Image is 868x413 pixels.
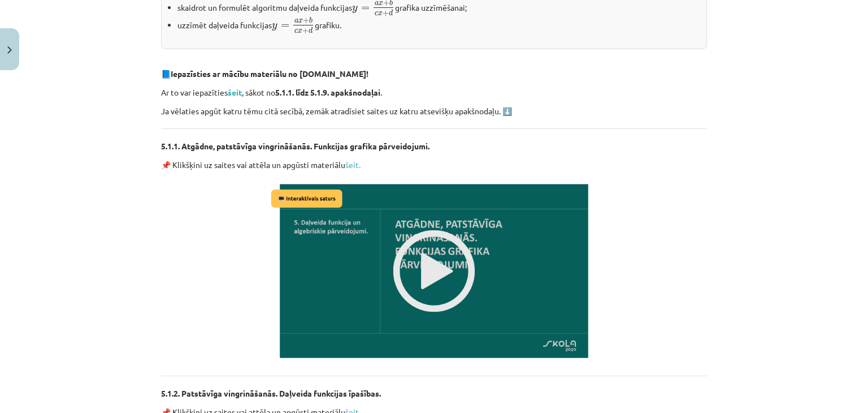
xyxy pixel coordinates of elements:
[171,68,368,79] strong: Iepazīsties ar mācību materiālu no [DOMAIN_NAME]!
[298,19,303,23] span: x
[272,23,277,31] span: y
[375,2,379,6] span: a
[161,87,707,98] p: Ar to var iepazīties , sākot no .
[361,6,370,11] span: =
[309,17,313,23] span: b
[161,159,707,171] p: 📌 Klikšķini uz saites vai attēla un apgūsti materiālu
[345,160,361,170] a: šeit.
[375,12,378,16] span: c
[294,29,298,33] span: c
[302,28,309,34] span: +
[378,12,383,16] span: x
[389,10,393,16] span: d
[275,87,380,97] strong: 5.1.1. līdz 5.1.9. apakšnodaļai
[161,388,381,398] strong: 5.1.2. Patstāvīga vingrināšanās. Daļveida funkcijas īpašības.
[294,19,298,23] span: a
[177,16,698,34] li: uzzīmēt daļveida funkcijas grafiku.
[161,68,707,80] p: 📘
[379,2,383,6] span: x
[383,10,389,16] span: +
[281,24,289,28] span: =
[309,28,313,34] span: d
[352,6,358,13] span: y
[161,141,429,151] strong: 5.1.1. Atgādne, patstāvīga vingrināšanās. Funkcijas grafika pārveidojumi.
[228,87,242,97] a: šeit
[303,18,309,24] span: +
[161,105,707,117] p: Ja vēlaties apgūt katru tēmu citā secībā, zemāk atradīsiet saites uz katru atsevišķu apakšnodaļu. ⬇️
[7,46,12,54] img: icon-close-lesson-0947bae3869378f0d4975bcd49f059093ad1ed9edebbc8119c70593378902aed.svg
[298,29,302,33] span: x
